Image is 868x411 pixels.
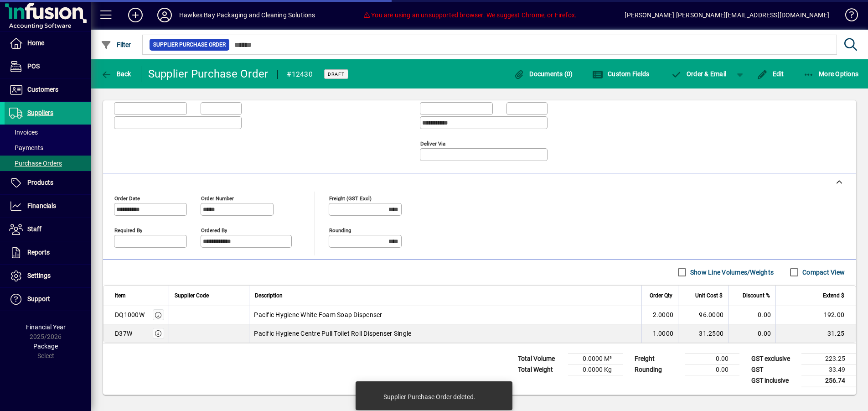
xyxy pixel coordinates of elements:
td: GST exclusive [747,353,801,364]
td: Total Weight [513,364,568,375]
mat-label: Rounding [329,227,351,233]
td: 0.0000 M³ [568,353,623,364]
span: Pacific Hygiene Centre Pull Toilet Roll Dispenser Single [254,329,411,338]
span: Products [27,179,53,186]
mat-label: Order number [201,195,234,201]
div: DQ1000W [115,310,145,319]
a: Staff [5,218,91,241]
td: 0.0000 Kg [568,364,623,375]
label: Compact View [801,268,845,277]
span: Supplier Code [175,291,209,301]
span: Pacific Hygiene White Foam Soap Dispenser [254,310,382,319]
span: Description [255,291,283,301]
button: Profile [150,7,179,23]
td: 31.2500 [678,324,728,343]
span: Supplier Purchase Order [153,40,226,49]
td: Total Volume [513,353,568,364]
span: Support [27,295,50,302]
span: More Options [803,70,859,78]
span: Order Qty [650,291,672,301]
mat-label: Ordered by [201,227,227,233]
a: Support [5,288,91,311]
a: Reports [5,241,91,264]
button: Documents (0) [511,66,575,82]
mat-label: Order date [114,195,140,201]
span: Settings [27,272,51,279]
mat-label: Freight (GST excl) [329,195,372,201]
a: Payments [5,140,91,156]
td: 96.0000 [678,306,728,324]
label: Show Line Volumes/Weights [688,268,774,277]
span: Suppliers [27,109,53,116]
mat-label: Deliver via [420,140,445,146]
a: Invoices [5,125,91,140]
div: [PERSON_NAME] [PERSON_NAME][EMAIL_ADDRESS][DOMAIN_NAME] [625,8,829,22]
button: Add [121,7,150,23]
button: Custom Fields [590,66,652,82]
div: Supplier Purchase Order [148,67,269,81]
td: 256.74 [801,375,856,386]
td: 223.25 [801,353,856,364]
span: POS [27,62,40,70]
div: Hawkes Bay Packaging and Cleaning Solutions [179,8,315,22]
span: Back [101,70,131,78]
td: 192.00 [775,306,856,324]
div: Supplier Purchase Order deleted. [383,392,475,401]
div: D37W [115,329,132,338]
span: Reports [27,249,50,256]
span: Documents (0) [514,70,573,78]
app-page-header-button: Back [91,66,141,82]
a: Products [5,172,91,194]
td: GST inclusive [747,375,801,386]
a: POS [5,55,91,78]
span: Unit Cost $ [695,291,723,301]
td: 0.00 [685,353,739,364]
a: Settings [5,265,91,287]
td: GST [747,364,801,375]
button: Back [98,66,134,82]
td: 0.00 [728,306,775,324]
span: Custom Fields [592,70,650,78]
span: Discount % [743,291,770,301]
td: 2.0000 [641,306,678,324]
button: Order & Email [666,66,731,82]
a: Home [5,32,91,55]
td: Freight [630,353,685,364]
a: Purchase Orders [5,156,91,171]
td: 1.0000 [641,324,678,343]
a: Financials [5,195,91,218]
span: Financials [27,202,56,209]
span: Purchase Orders [9,160,62,167]
a: Customers [5,78,91,101]
span: Package [33,343,58,350]
td: 31.25 [775,324,856,343]
span: You are using an unsupported browser. We suggest Chrome, or Firefox. [363,11,577,19]
span: Order & Email [671,70,726,78]
button: More Options [801,66,861,82]
button: Filter [98,36,134,53]
a: Knowledge Base [838,2,857,31]
span: Extend $ [823,291,844,301]
span: Financial Year [26,323,66,331]
span: Payments [9,144,43,151]
span: Customers [27,86,58,93]
span: Edit [757,70,784,78]
span: Draft [328,71,345,77]
span: Home [27,39,44,47]
span: Item [115,291,126,301]
span: Invoices [9,129,38,136]
td: 0.00 [685,364,739,375]
td: Rounding [630,364,685,375]
span: Staff [27,225,41,233]
div: #12430 [287,67,313,82]
td: 33.49 [801,364,856,375]
mat-label: Required by [114,227,142,233]
td: 0.00 [728,324,775,343]
button: Edit [754,66,786,82]
span: Filter [101,41,131,48]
